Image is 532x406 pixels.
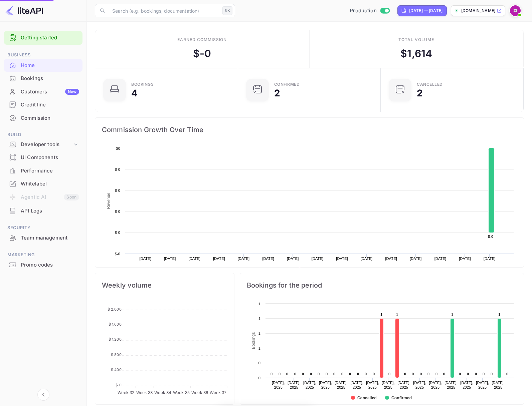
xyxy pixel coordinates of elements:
[461,8,495,14] p: [DOMAIN_NAME]
[193,46,211,61] div: $ -0
[312,257,324,261] text: [DATE]
[154,390,171,395] tspan: Week 34
[484,257,496,261] text: [DATE]
[65,89,79,95] div: New
[388,372,390,376] text: 0
[4,112,82,124] a: Commission
[365,372,367,376] text: 0
[420,372,422,376] text: 0
[459,372,461,376] text: 0
[397,381,410,389] text: [DATE], 2025
[349,372,351,376] text: 0
[286,372,288,376] text: 0
[498,313,500,317] text: 1
[435,372,437,376] text: 0
[4,98,82,111] div: Credit line
[106,192,111,209] text: Revenue
[410,257,422,261] text: [DATE]
[111,367,122,372] tspan: $ 400
[4,259,82,271] a: Promo codes
[258,376,260,380] text: 0
[4,164,82,177] div: Performance
[4,259,82,272] div: Promo codes
[319,381,332,389] text: [DATE], 2025
[247,280,517,291] span: Bookings for the period
[118,390,134,395] tspan: Week 32
[434,257,447,261] text: [DATE]
[37,389,49,401] button: Collapse navigation
[347,7,392,15] div: Switch to Sandbox mode
[131,82,154,86] div: Bookings
[366,381,379,389] text: [DATE], 2025
[21,261,79,269] div: Promo codes
[4,31,82,45] div: Getting started
[115,210,120,214] text: $-0
[21,75,79,82] div: Bookings
[4,72,82,85] div: Bookings
[288,381,301,389] text: [DATE], 2025
[491,372,493,376] text: 0
[136,390,153,395] tspan: Week 33
[396,313,398,317] text: 1
[272,381,285,389] text: [DATE], 2025
[191,390,208,395] tspan: Week 36
[361,257,373,261] text: [DATE]
[333,372,335,376] text: 0
[258,317,260,321] text: 1
[400,46,432,61] div: $ 1,614
[510,5,521,16] img: Zenvoya Inc
[4,98,82,111] a: Credit line
[413,381,426,389] text: [DATE], 2025
[258,331,260,335] text: 1
[443,372,445,376] text: 0
[350,7,377,15] span: Production
[21,154,79,161] div: UI Components
[382,381,395,389] text: [DATE], 2025
[102,280,227,291] span: Weekly volume
[177,37,227,43] div: Earned commission
[4,251,82,259] span: Marketing
[335,381,348,389] text: [DATE], 2025
[4,72,82,84] a: Bookings
[108,4,220,17] input: Search (e.g. bookings, documentation)
[459,257,471,261] text: [DATE]
[4,232,82,245] div: Team management
[4,85,82,98] div: CustomersNew
[310,372,312,376] text: 0
[279,372,281,376] text: 0
[258,346,260,350] text: 1
[445,381,458,389] text: [DATE], 2025
[417,82,443,86] div: CANCELLED
[476,381,489,389] text: [DATE], 2025
[492,381,505,389] text: [DATE], 2025
[4,151,82,164] div: UI Components
[21,141,72,148] div: Developer tools
[385,257,397,261] text: [DATE]
[116,146,120,150] text: $0
[397,5,447,16] div: Click to change the date range period
[409,8,442,14] div: [DATE] — [DATE]
[5,5,43,16] img: LiteAPI logo
[21,88,79,96] div: Customers
[251,332,256,349] text: Bookings
[4,205,82,217] a: API Logs
[304,267,321,272] text: Revenue
[108,307,122,312] tspan: $ 2,000
[111,352,122,357] tspan: $ 800
[274,88,280,98] div: 2
[429,381,442,389] text: [DATE], 2025
[21,234,79,242] div: Team management
[258,361,260,365] text: 0
[4,232,82,244] a: Team management
[21,180,79,188] div: Whitelabel
[506,372,508,376] text: 0
[380,313,382,317] text: 1
[274,82,300,86] div: Confirmed
[4,151,82,163] a: UI Components
[189,257,201,261] text: [DATE]
[109,322,122,327] tspan: $ 1,600
[115,231,120,235] text: $-0
[4,177,82,190] a: Whitelabel
[483,372,485,376] text: 0
[173,390,190,395] tspan: Week 35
